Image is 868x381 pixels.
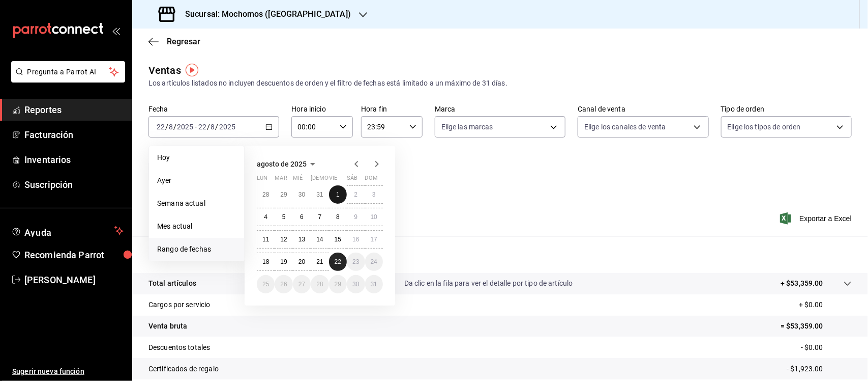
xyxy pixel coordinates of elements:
[365,253,383,271] button: 24 de agosto de 2025
[275,253,292,271] button: 19 de agosto de 2025
[371,258,377,265] abbr: 24 de agosto de 2025
[336,191,340,198] abbr: 1 de agosto de 2025
[257,230,275,249] button: 11 de agosto de 2025
[336,213,340,221] abbr: 8 de agosto de 2025
[584,122,666,132] span: Elige los canales de venta
[298,281,305,288] abbr: 27 de agosto de 2025
[264,213,267,221] abbr: 4 de agosto de 2025
[329,275,347,293] button: 29 de agosto de 2025
[371,213,377,221] abbr: 10 de agosto de 2025
[335,258,341,265] abbr: 22 de agosto de 2025
[112,26,120,35] button: open_drawer_menu
[7,74,125,85] a: Pregunta a Parrot AI
[157,152,236,163] span: Hoy
[728,122,801,132] span: Elige los tipos de orden
[262,281,269,288] abbr: 25 de agosto de 2025
[801,342,852,353] p: - $0.00
[347,253,365,271] button: 23 de agosto de 2025
[275,230,292,249] button: 12 de agosto de 2025
[27,67,109,77] span: Pregunta a Parrot AI
[148,321,187,332] p: Venta bruta
[298,258,305,265] abbr: 20 de agosto de 2025
[781,278,823,289] p: + $53,359.00
[198,123,207,131] input: --
[157,198,236,209] span: Semana actual
[347,185,365,204] button: 2 de agosto de 2025
[311,275,328,293] button: 28 de agosto de 2025
[24,128,124,142] span: Facturación
[157,175,236,186] span: Ayer
[441,122,493,132] span: Elige las marcas
[275,175,287,185] abbr: martes
[211,123,216,131] input: --
[195,123,197,131] span: -
[219,123,236,131] input: ----
[329,208,347,226] button: 8 de agosto de 2025
[335,281,341,288] abbr: 29 de agosto de 2025
[148,300,211,310] p: Cargos por servicio
[148,249,852,261] p: Resumen
[311,253,328,271] button: 21 de agosto de 2025
[365,185,383,204] button: 3 de agosto de 2025
[298,191,305,198] abbr: 30 de julio de 2025
[347,175,357,185] abbr: sábado
[782,212,852,225] span: Exportar a Excel
[148,364,219,374] p: Certificados de regalo
[148,342,210,353] p: Descuentos totales
[352,281,359,288] abbr: 30 de agosto de 2025
[173,123,176,131] span: /
[352,236,359,243] abbr: 16 de agosto de 2025
[354,191,357,198] abbr: 2 de agosto de 2025
[157,244,236,255] span: Rango de fechas
[168,123,173,131] input: --
[176,123,194,131] input: ----
[799,300,852,310] p: + $0.00
[365,230,383,249] button: 17 de agosto de 2025
[329,175,337,185] abbr: viernes
[157,221,236,232] span: Mes actual
[311,230,328,249] button: 14 de agosto de 2025
[156,123,165,131] input: --
[311,208,328,226] button: 7 de agosto de 2025
[24,248,124,262] span: Recomienda Parrot
[275,275,292,293] button: 26 de agosto de 2025
[257,253,275,271] button: 18 de agosto de 2025
[404,278,573,289] p: Da clic en la fila para ver el detalle por tipo de artículo
[578,106,708,113] label: Canal de venta
[148,63,181,78] div: Ventas
[371,236,377,243] abbr: 17 de agosto de 2025
[275,185,292,204] button: 29 de julio de 2025
[275,208,292,226] button: 5 de agosto de 2025
[347,230,365,249] button: 16 de agosto de 2025
[282,213,286,221] abbr: 5 de agosto de 2025
[262,258,269,265] abbr: 18 de agosto de 2025
[316,236,323,243] abbr: 14 de agosto de 2025
[24,273,124,287] span: [PERSON_NAME]
[280,258,287,265] abbr: 19 de agosto de 2025
[347,275,365,293] button: 30 de agosto de 2025
[293,275,311,293] button: 27 de agosto de 2025
[148,78,852,89] div: Los artículos listados no incluyen descuentos de orden y el filtro de fechas está limitado a un m...
[311,185,328,204] button: 31 de julio de 2025
[347,208,365,226] button: 9 de agosto de 2025
[293,230,311,249] button: 13 de agosto de 2025
[257,208,275,226] button: 4 de agosto de 2025
[167,37,200,46] span: Regresar
[293,185,311,204] button: 30 de julio de 2025
[335,236,341,243] abbr: 15 de agosto de 2025
[280,281,287,288] abbr: 26 de agosto de 2025
[352,258,359,265] abbr: 23 de agosto de 2025
[186,64,198,76] img: Tooltip marker
[293,208,311,226] button: 6 de agosto de 2025
[365,275,383,293] button: 31 de agosto de 2025
[148,278,196,289] p: Total artículos
[291,106,353,113] label: Hora inicio
[293,175,303,185] abbr: miércoles
[177,8,351,20] h3: Sucursal: Mochomos ([GEOGRAPHIC_DATA])
[311,175,371,185] abbr: jueves
[24,103,124,117] span: Reportes
[257,158,319,170] button: agosto de 2025
[257,275,275,293] button: 25 de agosto de 2025
[24,225,110,237] span: Ayuda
